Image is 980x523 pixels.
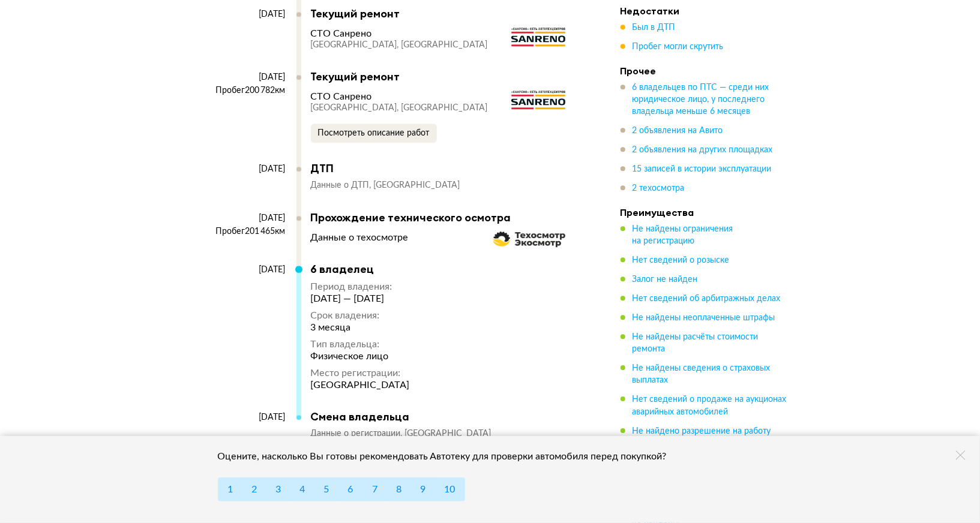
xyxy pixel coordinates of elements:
[633,43,724,51] span: Пробег могли скрутить
[227,485,233,494] span: 1
[311,41,488,49] span: [GEOGRAPHIC_DATA], [GEOGRAPHIC_DATA]
[206,412,286,423] div: [DATE]
[633,256,730,264] span: Нет сведений о розыске
[218,477,242,501] button: 1
[621,65,789,77] h4: Прочее
[410,477,435,501] button: 9
[374,181,460,190] span: [GEOGRAPHIC_DATA]
[311,410,573,423] div: Смена владельца
[633,426,771,447] span: Не найдено разрешение на работу в такси
[311,211,573,224] div: Прохождение технического осмотра
[386,477,411,501] button: 8
[311,309,410,321] div: Срок владения :
[420,485,425,494] span: 9
[299,485,305,494] span: 4
[633,364,771,384] span: Не найдены сведения о страховых выплатах
[444,485,455,494] span: 10
[633,395,787,416] span: Нет сведений о продаже на аукционах аварийных автомобилей
[311,281,410,293] div: Период владения :
[206,226,286,237] div: Пробег 201 465 км
[311,70,573,83] div: Текущий ремонт
[311,162,573,175] div: ДТП
[311,28,372,40] div: СТО Санрено
[633,314,775,322] span: Не найдены неоплаченные штрафы
[318,129,430,137] span: Посмотреть описание работ
[348,485,353,494] span: 6
[633,184,685,193] span: 2 техосмотра
[621,206,789,218] h4: Преимущества
[311,124,437,143] button: Посмотреть описание работ
[633,165,772,173] span: 15 записей в истории эксплуатации
[338,477,363,501] button: 6
[311,263,410,276] div: 6 владелец
[242,477,266,501] button: 2
[275,485,281,494] span: 3
[218,450,683,462] div: Оцените, насколько Вы готовы рекомендовать Автотеку для проверки автомобиля перед покупкой?
[323,485,329,494] span: 5
[311,91,372,103] div: СТО Санрено
[266,477,290,501] button: 3
[311,104,488,112] span: [GEOGRAPHIC_DATA], [GEOGRAPHIC_DATA]
[633,275,698,284] span: Залог не найден
[633,127,723,135] span: 2 объявления на Авито
[311,293,410,305] div: [DATE] — [DATE]
[311,338,410,350] div: Тип владельца :
[372,485,377,494] span: 7
[311,321,410,333] div: 3 месяца
[633,225,733,245] span: Не найдены ограничения на регистрацию
[311,7,573,20] div: Текущий ремонт
[206,9,286,20] div: [DATE]
[493,232,565,248] img: logo
[206,85,286,96] div: Пробег 200 782 км
[434,477,464,501] button: 10
[633,23,676,32] span: Был в ДТП
[311,350,410,362] div: Физическое лицо
[396,485,401,494] span: 8
[633,333,759,353] span: Не найдены расчёты стоимости ремонта
[290,477,314,501] button: 4
[311,181,374,190] span: Данные о ДТП
[362,477,387,501] button: 7
[311,429,405,438] span: Данные о регистрации
[511,91,565,109] img: logo
[633,146,773,154] span: 2 объявления на других площадках
[633,294,781,303] span: Нет сведений об арбитражных делах
[206,213,286,224] div: [DATE]
[206,164,286,175] div: [DATE]
[621,5,789,17] h4: Недостатки
[311,367,410,379] div: Место регистрации :
[311,232,409,244] div: Данные о техосмотре
[511,28,565,46] img: logo
[206,72,286,83] div: [DATE]
[311,379,410,391] div: [GEOGRAPHIC_DATA]
[314,477,338,501] button: 5
[633,83,769,116] span: 6 владельцев по ПТС — среди них юридическое лицо, у последнего владельца меньше 6 месяцев
[206,264,286,275] div: [DATE]
[251,485,257,494] span: 2
[405,429,492,438] span: [GEOGRAPHIC_DATA]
